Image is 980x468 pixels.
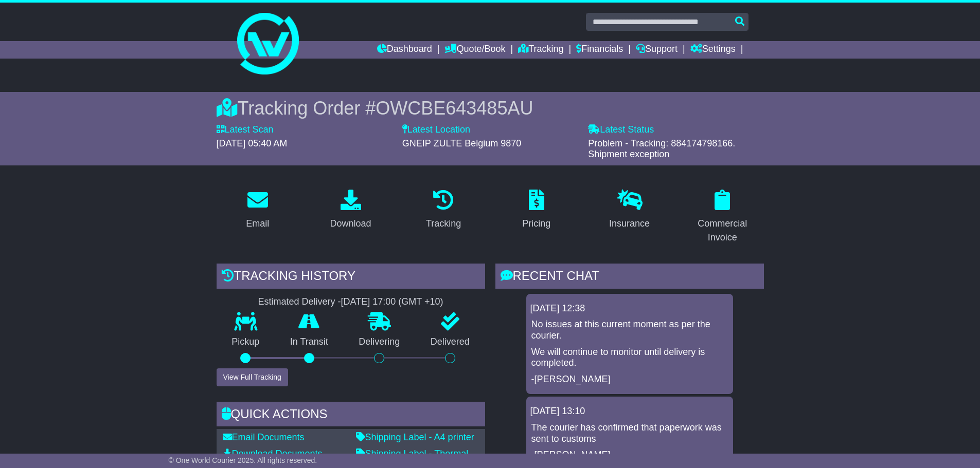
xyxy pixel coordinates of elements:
span: © One World Courier 2025. All rights reserved. [169,456,317,464]
div: [DATE] 12:38 [530,303,729,314]
p: Pickup [217,336,275,348]
a: Settings [690,41,736,59]
div: Estimated Delivery - [217,296,485,308]
a: Email Documents [223,432,305,442]
span: [DATE] 05:40 AM [217,138,288,148]
div: RECENT CHAT [495,264,764,291]
div: [DATE] 13:10 [530,406,729,417]
div: Commercial Invoice [688,217,757,245]
p: We will continue to monitor until delivery is completed. [531,347,728,369]
label: Latest Location [402,124,470,136]
a: Pricing [515,186,557,234]
a: Commercial Invoice [681,186,764,248]
div: Quick Actions [217,402,485,429]
a: Dashboard [377,41,432,59]
div: Tracking [426,217,461,231]
p: -[PERSON_NAME] [531,374,728,385]
div: Email [246,217,269,231]
div: Download [330,217,371,231]
span: Problem - Tracking: 884174798166. Shipment exception [588,138,735,160]
a: Email [239,186,276,234]
a: Tracking [419,186,468,234]
div: Pricing [522,217,550,231]
p: The courier has confirmed that paperwork was sent to customs [531,422,728,444]
button: View Full Tracking [217,368,288,386]
p: No issues at this current moment as per the courier. [531,319,728,341]
a: Shipping Label - A4 printer [356,432,474,442]
a: Insurance [602,186,656,234]
a: Download Documents [223,448,323,459]
p: -[PERSON_NAME] [531,450,728,461]
p: Delivering [344,336,416,348]
a: Quote/Book [444,41,505,59]
a: Download [323,186,378,234]
p: Delivered [415,336,485,348]
div: Insurance [609,217,650,231]
a: Tracking [518,41,563,59]
a: Support [636,41,678,59]
a: Financials [576,41,623,59]
span: OWCBE643485AU [376,98,533,119]
label: Latest Scan [217,124,274,136]
p: In Transit [275,336,344,348]
div: [DATE] 17:00 (GMT +10) [341,296,443,308]
div: Tracking Order # [217,97,764,119]
label: Latest Status [588,124,654,136]
div: Tracking history [217,264,485,291]
span: GNEIP ZULTE Belgium 9870 [402,138,521,148]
